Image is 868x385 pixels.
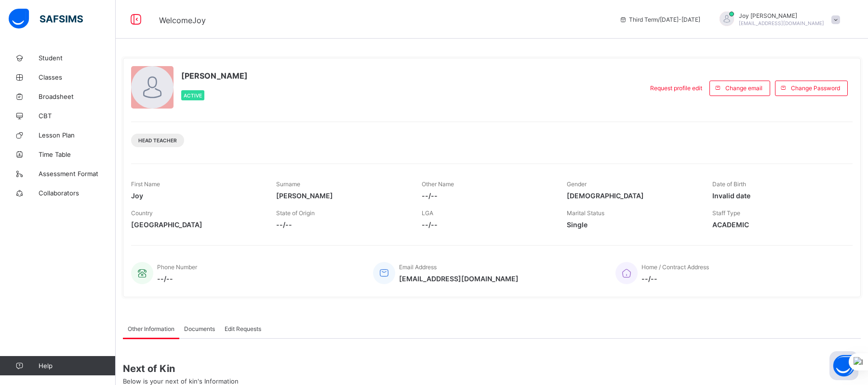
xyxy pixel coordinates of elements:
span: Welcome Joy [159,15,206,25]
span: [EMAIL_ADDRESS][DOMAIN_NAME] [739,20,824,26]
span: Classes [39,73,116,81]
span: --/-- [641,275,709,283]
span: [PERSON_NAME] [276,192,407,200]
span: --/-- [422,220,552,229]
span: Head Teacher [138,137,177,143]
span: Documents [184,325,215,332]
span: Lesson Plan [39,131,116,139]
span: Email Address [399,263,437,271]
span: [GEOGRAPHIC_DATA] [131,220,262,229]
span: --/-- [422,192,552,200]
span: ACADEMIC [712,220,843,229]
span: Staff Type [712,209,740,217]
span: Other Name [422,180,454,188]
span: Student [39,54,116,62]
img: safsims [9,9,83,29]
span: Gender [567,180,587,188]
span: Joy [131,192,262,200]
span: Date of Birth [712,180,746,188]
span: [PERSON_NAME] [181,71,248,81]
span: Phone Number [157,263,197,271]
div: JoyElliot [710,12,845,27]
span: Invalid date [712,192,843,200]
span: Marital Status [567,209,604,217]
span: First Name [131,180,160,188]
span: Home / Contract Address [641,263,709,271]
span: Change Password [791,84,840,92]
span: Collaborators [39,189,116,197]
span: Other Information [128,325,174,332]
span: Country [131,209,153,217]
span: Time Table [39,151,116,158]
span: CBT [39,112,116,120]
button: Open asap [829,351,858,380]
span: Help [39,362,115,370]
span: Next of Kin [123,363,861,374]
span: Active [184,93,202,98]
span: --/-- [276,220,407,229]
span: --/-- [157,275,197,283]
span: session/term information [619,16,700,23]
span: Broadsheet [39,93,116,100]
span: [EMAIL_ADDRESS][DOMAIN_NAME] [399,275,519,283]
span: Single [567,220,697,229]
span: Joy [PERSON_NAME] [739,12,824,19]
span: Change email [725,84,762,92]
span: Assessment Format [39,170,116,178]
span: Edit Requests [225,325,261,332]
span: State of Origin [276,209,315,217]
span: Request profile edit [650,84,702,92]
span: Surname [276,180,300,188]
span: [DEMOGRAPHIC_DATA] [567,192,697,200]
span: LGA [422,209,433,217]
span: Below is your next of kin's Information [123,377,239,385]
